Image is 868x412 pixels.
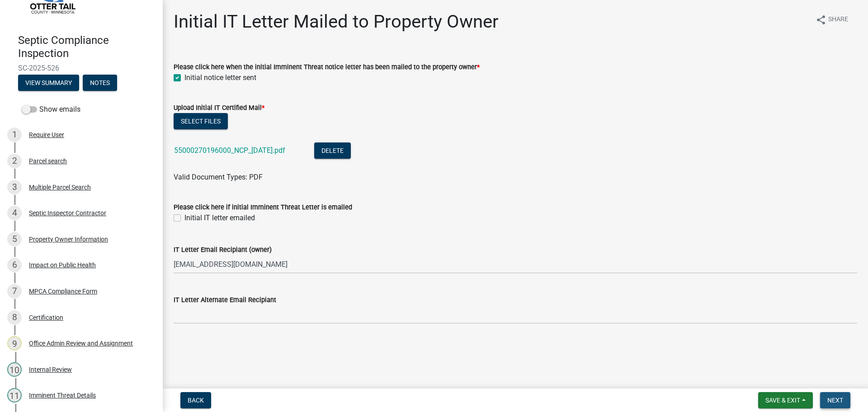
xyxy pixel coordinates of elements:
a: 55000270196000_NCP_[DATE].pdf [174,146,285,155]
wm-modal-confirm: Summary [18,80,79,87]
wm-modal-confirm: Notes [83,80,117,87]
span: Share [828,14,848,25]
div: 5 [7,232,22,246]
div: 8 [7,310,22,325]
div: Multiple Parcel Search [29,184,91,190]
div: Imminent Threat Details [29,392,96,398]
div: 9 [7,336,22,350]
div: Parcel search [29,158,67,164]
div: Impact on Public Health [29,262,96,268]
i: share [816,14,826,25]
span: SC-2025-526 [18,64,145,72]
div: Office Admin Review and Assignment [29,340,133,346]
button: Select files [174,113,228,129]
div: 10 [7,362,22,377]
label: Please click here when the initial Imminent Threat notice letter has been mailed to the property ... [174,64,480,71]
div: Certification [29,314,63,321]
div: 7 [7,284,22,298]
label: Initial notice letter sent [184,72,256,83]
label: Please click here if initial Imminent Threat Letter is emailed [174,204,352,211]
label: Show emails [22,104,80,115]
div: 3 [7,180,22,194]
span: Next [827,397,843,404]
span: Back [188,397,204,404]
label: Initial IT letter emailed [184,213,255,223]
div: Require User [29,132,64,138]
div: 2 [7,154,22,168]
div: Property Owner Information [29,236,108,242]
label: IT Letter Alternate Email Recipiant [174,297,276,303]
span: Valid Document Types: PDF [174,173,263,181]
div: 1 [7,128,22,142]
div: 4 [7,206,22,220]
div: MPCA Compliance Form [29,288,97,294]
button: Notes [83,75,117,91]
label: Upload Initial IT Certified Mail [174,105,264,111]
button: Delete [314,142,351,159]
div: 11 [7,388,22,403]
h4: Septic Compliance Inspection [18,34,156,60]
span: Save & Exit [765,397,800,404]
button: shareShare [808,11,855,28]
button: Next [820,392,850,408]
div: Septic Inspector Contractor [29,210,106,216]
div: Internal Review [29,366,72,373]
h1: Initial IT Letter Mailed to Property Owner [174,11,499,33]
button: View Summary [18,75,79,91]
button: Save & Exit [758,392,813,408]
wm-modal-confirm: Delete Document [314,147,351,156]
label: IT Letter Email Recipiant (owner) [174,247,272,253]
div: 6 [7,258,22,272]
button: Back [180,392,211,408]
